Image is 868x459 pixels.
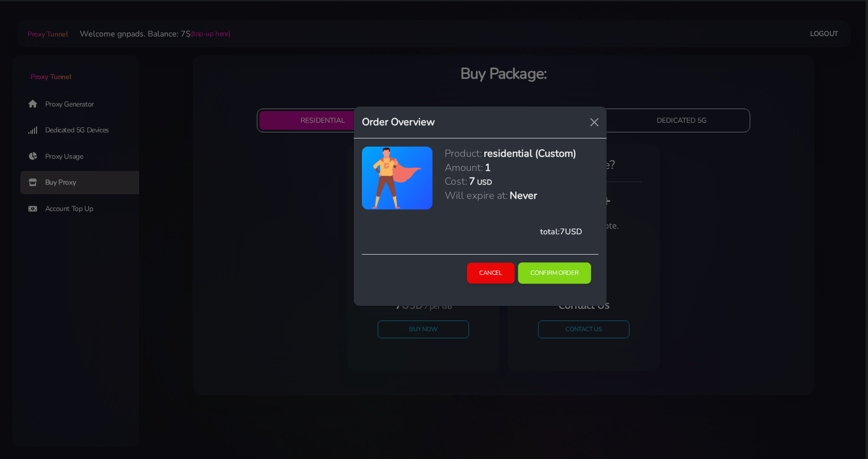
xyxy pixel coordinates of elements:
span: total: USD [540,226,582,237]
h5: Cost: [445,174,467,188]
h5: 1 [485,161,491,174]
span: 7 [560,226,565,237]
iframe: Webchat Widget [819,410,855,446]
h5: Product: [445,147,482,160]
button: Confirm Order [518,263,591,284]
h5: residential (Custom) [484,147,576,160]
h6: USD [477,178,492,187]
button: Close [586,114,603,130]
h5: 7 [469,174,475,188]
h5: Order Overview [362,115,435,130]
h5: Never [510,189,537,202]
img: antenna.png [371,147,423,209]
h5: Will expire at: [445,189,508,202]
button: Cancel [467,263,515,284]
h5: Amount: [445,161,483,174]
